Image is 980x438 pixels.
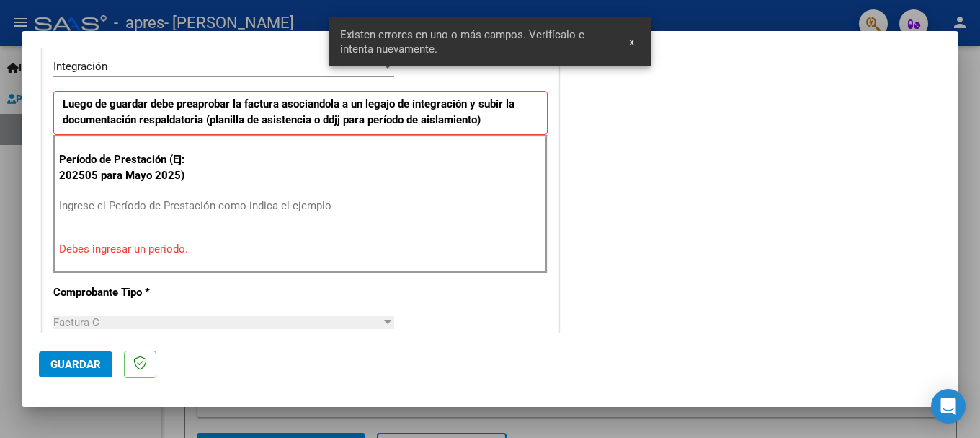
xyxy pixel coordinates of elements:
[53,316,99,329] span: Factura C
[629,35,634,48] span: x
[39,351,112,377] button: Guardar
[59,152,204,184] p: Período de Prestación (Ej: 202505 para Mayo 2025)
[340,27,612,56] span: Existen errores en uno o más campos. Verifícalo e intenta nuevamente.
[59,241,542,258] p: Debes ingresar un período.
[931,389,966,424] div: Open Intercom Messenger
[53,60,107,73] span: Integración
[63,97,514,127] strong: Luego de guardar debe preaprobar la factura asociandola a un legajo de integración y subir la doc...
[50,358,101,371] span: Guardar
[53,284,202,301] p: Comprobante Tipo *
[618,29,646,55] button: x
